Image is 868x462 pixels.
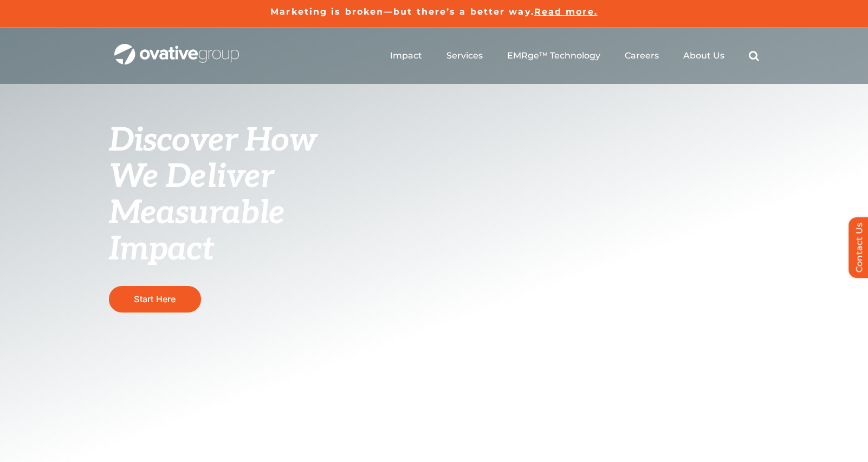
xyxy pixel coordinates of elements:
[749,50,759,61] a: Search
[109,286,201,313] a: Start Here
[390,50,422,61] a: Impact
[134,294,176,304] span: Start Here
[270,6,534,17] a: Marketing is broken—but there’s a better way.
[390,38,759,73] nav: Menu
[109,158,284,269] span: We Deliver Measurable Impact
[507,50,600,61] a: EMRge™ Technology
[446,50,483,61] a: Services
[114,43,239,53] a: OG_Full_horizontal_WHT
[109,121,317,160] span: Discover How
[683,50,724,61] a: About Us
[534,6,598,17] a: Read more.
[625,50,659,61] a: Careers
